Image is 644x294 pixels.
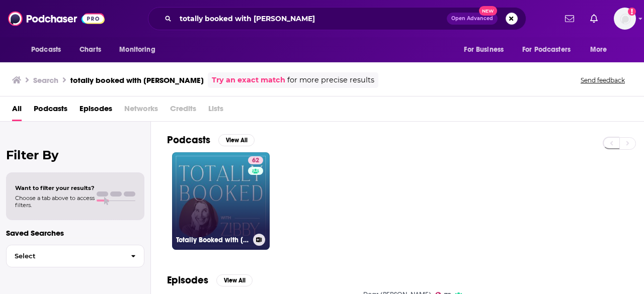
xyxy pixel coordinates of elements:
span: Podcasts [31,43,61,57]
svg: Add a profile image [628,8,636,16]
span: Open Advanced [451,16,493,21]
span: Select [7,253,123,259]
span: Monitoring [119,43,155,57]
span: Lists [208,101,223,121]
a: Charts [73,40,107,59]
a: 62Totally Booked with [PERSON_NAME] [172,152,270,250]
a: Episodes [79,101,112,121]
button: Show profile menu [614,8,636,30]
a: Show notifications dropdown [561,10,578,27]
span: Credits [170,101,196,121]
h2: Podcasts [167,134,210,146]
a: 62 [248,156,263,164]
a: All [12,101,22,121]
button: open menu [516,40,585,59]
span: 62 [252,156,259,166]
button: Select [6,245,144,267]
a: PodcastsView All [167,134,255,146]
button: Open AdvancedNew [447,13,498,25]
a: Podcasts [34,101,67,121]
span: Networks [124,101,158,121]
p: Saved Searches [6,228,144,238]
span: Logged in as megcassidy [614,8,636,30]
a: Try an exact match [212,74,285,86]
a: EpisodesView All [167,274,253,286]
button: open menu [112,40,168,59]
span: For Business [464,43,504,57]
a: Show notifications dropdown [586,10,602,27]
span: New [479,6,497,16]
span: for more precise results [287,74,374,86]
img: Podchaser - Follow, Share and Rate Podcasts [8,9,105,28]
h2: Filter By [6,148,144,162]
button: Send feedback [578,76,628,84]
h2: Episodes [167,274,208,286]
span: Choose a tab above to access filters. [15,194,95,209]
span: Charts [79,43,101,57]
span: Want to filter your results? [15,184,95,191]
button: open menu [24,40,74,59]
img: User Profile [614,8,636,30]
span: More [590,43,607,57]
h3: Search [33,75,58,85]
button: View All [218,134,255,146]
button: open menu [583,40,620,59]
input: Search podcasts, credits, & more... [176,11,447,27]
button: open menu [457,40,516,59]
h3: Totally Booked with [PERSON_NAME] [176,236,249,244]
button: View All [216,274,253,286]
div: Search podcasts, credits, & more... [148,7,526,30]
span: For Podcasters [522,43,571,57]
h3: totally booked with [PERSON_NAME] [70,75,204,85]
